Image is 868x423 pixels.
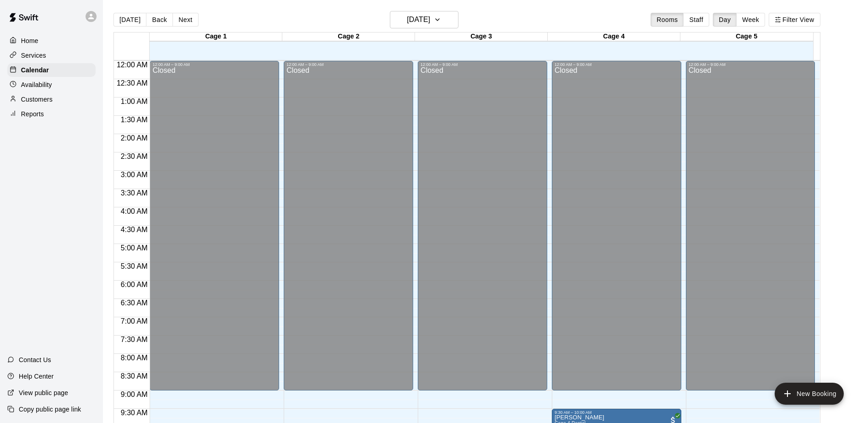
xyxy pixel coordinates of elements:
[680,33,813,41] div: Cage 5
[119,244,150,252] span: 5:00 AM
[119,189,150,197] span: 3:30 AM
[552,61,681,390] div: 12:00 AM – 9:00 AM: Closed
[421,62,545,67] div: 12:00 AM – 9:00 AM
[7,34,96,48] a: Home
[119,152,150,160] span: 2:30 AM
[113,13,146,27] button: [DATE]
[555,67,679,394] div: Closed
[150,33,282,41] div: Cage 1
[555,62,679,67] div: 12:00 AM – 9:00 AM
[19,388,68,397] p: View public page
[282,33,415,41] div: Cage 2
[119,372,150,380] span: 8:30 AM
[150,61,279,390] div: 12:00 AM – 9:00 AM: Closed
[21,80,52,89] p: Availability
[736,13,765,27] button: Week
[119,336,150,343] span: 7:30 AM
[146,13,173,27] button: Back
[7,92,96,106] a: Customers
[7,78,96,92] a: Availability
[390,11,458,28] button: [DATE]
[152,62,276,67] div: 12:00 AM – 9:00 AM
[689,67,813,394] div: Closed
[119,299,150,307] span: 6:30 AM
[119,171,150,179] span: 3:00 AM
[119,134,150,142] span: 2:00 AM
[407,13,430,26] h6: [DATE]
[555,410,679,415] div: 9:30 AM – 10:00 AM
[421,67,545,394] div: Closed
[689,62,813,67] div: 12:00 AM – 9:00 AM
[415,33,548,41] div: Cage 3
[548,33,680,41] div: Cage 4
[119,116,150,124] span: 1:30 AM
[286,62,410,67] div: 12:00 AM – 9:00 AM
[21,65,49,75] p: Calendar
[7,107,96,121] a: Reports
[286,67,410,394] div: Closed
[119,262,150,270] span: 5:30 AM
[651,13,684,27] button: Rooms
[119,354,150,362] span: 8:00 AM
[114,61,150,69] span: 12:00 AM
[119,409,150,417] span: 9:30 AM
[7,63,96,77] a: Calendar
[19,355,51,364] p: Contact Us
[114,79,150,87] span: 12:30 AM
[119,98,150,105] span: 1:00 AM
[775,383,844,405] button: add
[21,109,44,119] p: Reports
[418,61,547,390] div: 12:00 AM – 9:00 AM: Closed
[284,61,413,390] div: 12:00 AM – 9:00 AM: Closed
[7,49,96,62] a: Services
[683,13,709,27] button: Staff
[119,390,150,398] span: 9:00 AM
[19,372,54,381] p: Help Center
[119,317,150,325] span: 7:00 AM
[119,207,150,215] span: 4:00 AM
[686,61,815,390] div: 12:00 AM – 9:00 AM: Closed
[19,405,81,414] p: Copy public page link
[713,13,737,27] button: Day
[119,226,150,233] span: 4:30 AM
[21,51,46,60] p: Services
[21,36,38,45] p: Home
[152,67,276,394] div: Closed
[769,13,820,27] button: Filter View
[21,95,53,104] p: Customers
[173,13,198,27] button: Next
[119,281,150,288] span: 6:00 AM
